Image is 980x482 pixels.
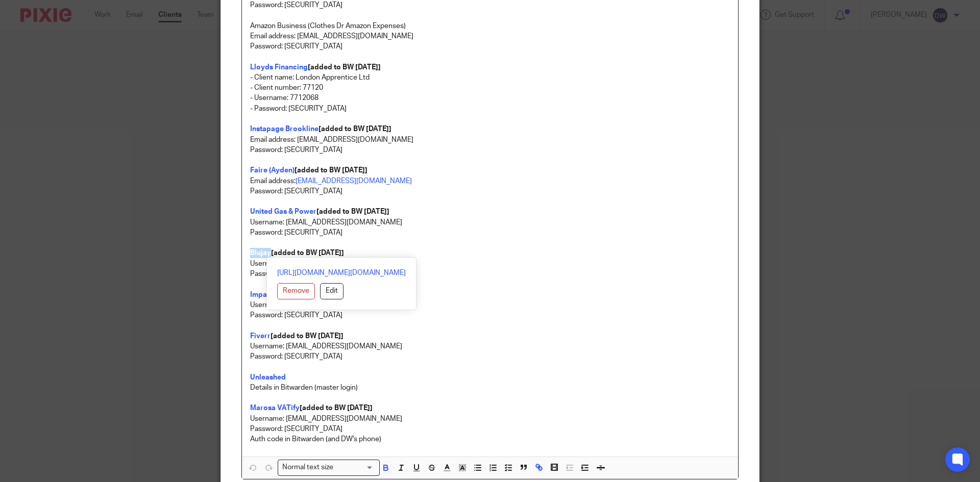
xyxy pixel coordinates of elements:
a: Unleashed [250,374,286,381]
p: Email address: [EMAIL_ADDRESS][DOMAIN_NAME] [250,31,730,41]
a: [EMAIL_ADDRESS][DOMAIN_NAME] [296,177,412,185]
p: Auth code in Bitwarden (and DW's phone) [250,434,730,444]
button: Remove [277,283,315,299]
strong: [added to BW [DATE]] [271,333,344,340]
p: Email address: [250,176,730,186]
p: Username: [EMAIL_ADDRESS][DOMAIN_NAME] [250,414,730,424]
p: Password: [SECURITY_DATA] [250,227,730,238]
p: Username: [EMAIL_ADDRESS][DOMAIN_NAME] [250,259,730,269]
a: United Gas & Power [250,208,316,215]
a: Lloyds Financing [250,64,308,71]
a: [URL][DOMAIN_NAME][DOMAIN_NAME] [277,268,406,278]
p: Password: [SECURITY_DATA] [250,41,730,52]
strong: [added to BW [DATE]] [318,125,391,133]
p: - Password: [SECURITY_DATA] [250,104,730,114]
p: Username: [EMAIL_ADDRESS][DOMAIN_NAME] [250,217,730,227]
p: - Client number: 77120 [250,83,730,93]
p: Password: [SECURITY_DATA] [250,424,730,434]
a: Instapage Brookline [250,125,318,133]
strong: [added to BW [DATE]] [300,404,373,412]
a: Fiverr [250,333,271,340]
a: Blujay [250,249,271,257]
strong: [added to BW [DATE]] [295,167,367,174]
strong: [added to BW [DATE]] [308,64,381,71]
strong: [added to BW [DATE]] [271,249,344,257]
p: Password: [SECURITY_DATA] [250,310,730,320]
p: Password: [SECURITY_DATA] [250,145,730,155]
a: Faire (Ayden) [250,167,295,174]
a: Impact Radius [250,291,298,298]
p: Details in Bitwarden (master login) [250,383,730,393]
button: Edit [320,283,344,299]
p: Amazon Business (Clothes Dr Amazon Expenses) [250,21,730,31]
p: Email address: [EMAIL_ADDRESS][DOMAIN_NAME] [250,135,730,145]
p: Password: [SECURITY_DATA] [250,269,730,279]
span: Normal text size [280,462,336,473]
input: Search for option [337,462,374,473]
p: Password: [SECURITY_DATA] [250,186,730,196]
div: Search for option [278,460,380,475]
p: Username: [EMAIL_ADDRESS][DOMAIN_NAME] [250,300,730,310]
p: Password: [SECURITY_DATA] [250,351,730,362]
a: Marosa VATify [250,404,300,412]
p: - Username: 7712068 [250,93,730,103]
p: Username: [EMAIL_ADDRESS][DOMAIN_NAME] [250,341,730,351]
p: - Client name: London Apprentice Ltd [250,72,730,83]
strong: [added to BW [DATE]] [316,208,389,215]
